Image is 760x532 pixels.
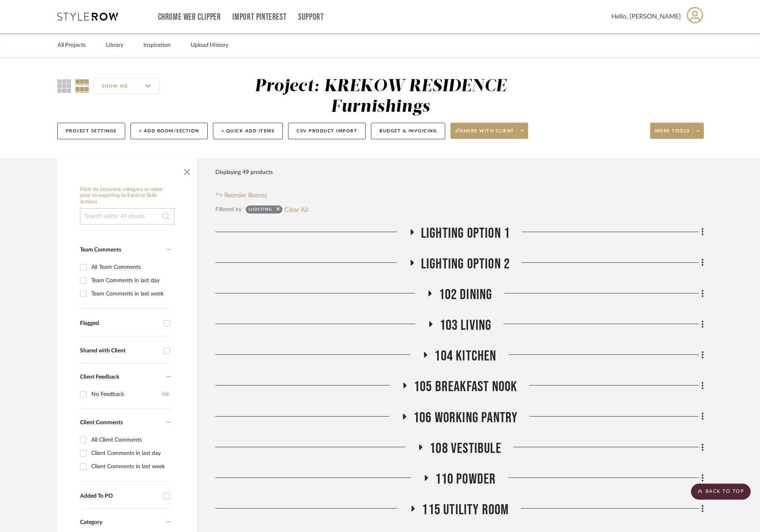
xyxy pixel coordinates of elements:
[80,374,119,380] span: Client Feedback
[611,12,681,21] span: Hello, [PERSON_NAME]
[434,348,496,365] span: 104 KITCHEN
[91,388,162,401] div: No Feedback
[91,434,169,446] div: All Client Comments
[215,205,242,214] div: Filtered by
[655,128,690,140] span: More tools
[57,40,86,51] a: All Projects
[80,348,160,354] div: Shared with Client
[224,191,267,200] span: Reorder Rooms
[288,123,366,139] button: CSV Product Import
[440,317,492,334] span: 103 LIVING
[106,40,123,51] a: Library
[429,440,501,457] span: 108 VESTIBULE
[91,460,169,473] div: Client Comments in last week
[421,256,510,273] span: Lighting Option 2
[435,471,496,488] span: 110 POWDER
[298,14,324,21] a: Support
[80,186,175,205] h6: Filter by keyword, category or name prior to exporting to Excel or Bulk Actions
[91,261,169,274] div: All Team Comments
[691,484,751,500] scroll-to-top-button: BACK TO TOP
[255,78,506,115] div: Project: KREKOW RESIDENCE Furnishings
[232,14,286,21] a: Import Pinterest
[162,388,169,401] div: (10)
[179,162,195,178] button: Close
[421,225,510,242] span: Lighting Option 1
[413,409,518,427] span: 106 WORKING PANTRY
[131,123,208,139] button: + Add Room/Section
[191,40,228,51] a: Upload History
[439,286,493,304] span: 102 DINING
[80,519,102,526] span: Category
[215,191,267,200] button: Reorder Rooms
[248,207,272,215] div: Lighting
[451,123,528,139] button: Share with client
[91,287,169,300] div: Team Comments in last week
[143,40,171,51] a: Inspiration
[422,501,509,519] span: 115 UTILITY ROOM
[371,123,445,139] button: Budget & Invoicing
[80,493,160,500] div: Added To PO
[158,14,221,21] a: Chrome Web Clipper
[650,123,704,139] button: More tools
[455,128,514,140] span: Share with client
[80,320,160,327] div: Flagged
[414,378,518,396] span: 105 BREAKFAST NOOK
[57,123,125,139] button: Project Settings
[91,447,169,460] div: Client Comments in last day
[80,420,123,425] span: Client Comments
[80,208,175,224] input: Search within 49 results
[284,204,308,215] button: Clear All
[91,274,169,287] div: Team Comments in last day
[215,164,273,180] div: Displaying 49 products
[80,247,121,253] span: Team Comments
[213,123,283,139] button: + Quick Add Items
